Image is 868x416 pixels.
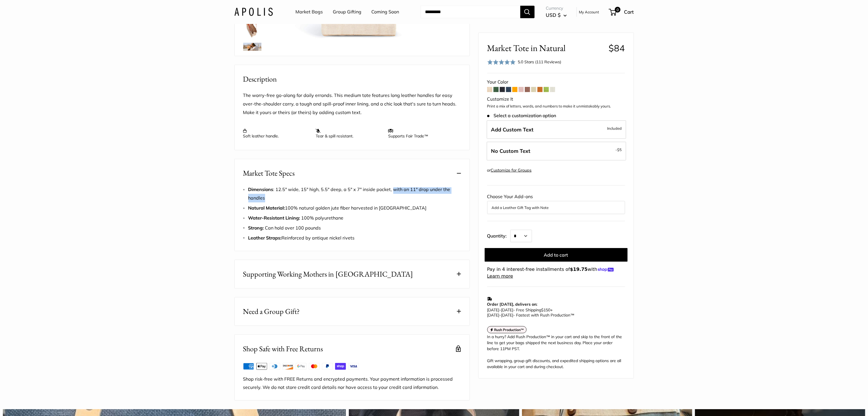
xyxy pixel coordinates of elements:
label: Quantity: [487,228,510,242]
div: or [487,166,532,174]
span: Cart [624,9,634,15]
h2: Description [243,74,461,85]
p: Shop risk-free with FREE Returns and encrypted payments. Your payment information is processed se... [243,375,461,392]
p: Print a mix of letters, words, and numbers to make it unmistakably yours. [487,104,625,109]
p: The worry-free go-along for daily errands. This medium tote features long leather handles for eas... [243,91,461,117]
button: Market Tote Specs [235,159,470,187]
span: Included [607,125,622,131]
button: Supporting Working Mothers in [GEOGRAPHIC_DATA] [235,260,470,288]
span: [DATE] [501,307,513,312]
span: Can hold over 100 pounds [265,225,321,231]
span: : 12.5" wide, 15" high, 5.5" deep, a 5" x 7" inside pocket, with an 11" drop under the handles [248,186,450,201]
div: In a hurry? Add Rush Production™ in your cart and skip to the front of the line to get your bags ... [487,334,625,370]
span: Currency [546,4,567,12]
p: Supports Fair Trade™ [388,128,455,139]
a: Market Bags [296,8,323,16]
span: USD $ [546,12,561,18]
span: 100% natural golden jute fiber harvested in [GEOGRAPHIC_DATA] [248,205,427,211]
span: $150 [541,307,551,312]
h2: Shop Safe with Free Returns [243,343,323,354]
button: Add to cart [485,248,628,262]
button: Need a Group Gift? [235,297,470,326]
span: $5 [617,147,622,152]
span: Market Tote in Natural [487,43,605,53]
span: [DATE] [487,307,500,312]
img: description_Water resistant inner liner. [243,20,261,38]
span: No Custom Text [491,148,531,154]
span: Need a Group Gift? [243,306,300,317]
label: Add Custom Text [487,120,626,139]
span: - [616,146,622,153]
p: Soft leather handle. [243,128,310,139]
div: Customize It [487,95,625,104]
span: - [500,312,501,318]
a: Customize for Groups [491,167,532,173]
div: 5.0 Stars (111 Reviews) [487,58,561,66]
span: Supporting Working Mothers in [GEOGRAPHIC_DATA] [243,269,413,280]
span: 0 [615,7,620,13]
strong: Dimensions [248,186,273,192]
span: Select a customization option [487,113,556,118]
span: $84 [609,42,625,54]
span: Add Custom Text [491,126,534,133]
a: Market Tote in Natural [242,42,263,62]
strong: Order [DATE], delivers on: [487,302,537,307]
a: My Account [579,9,599,15]
input: Search... [421,6,520,18]
strong: Natural Material: [248,205,285,211]
label: Leave Blank [487,142,626,161]
strong: Rush Production™ [494,328,524,332]
div: 5.0 Stars (111 Reviews) [518,59,561,65]
button: USD $ [546,11,567,20]
a: description_Water resistant inner liner. [242,19,263,39]
li: 100% polyurethane [248,214,461,222]
img: Apolis [234,8,273,16]
span: [DATE] [487,312,500,318]
div: Choose Your Add-ons [487,192,625,214]
strong: Strong: [248,225,264,231]
button: Search [520,6,535,18]
div: Your Color [487,78,625,86]
p: Tear & spill resistant. [316,128,382,139]
strong: Water-Resistant Lining: [248,215,301,221]
span: - [500,307,501,312]
a: 0 Cart [609,7,634,17]
li: Reinforced by antique nickel rivets [248,234,461,242]
button: Add a Leather Gift Tag with Note [492,204,621,211]
a: Coming Soon [372,8,399,16]
span: Market Tote Specs [243,168,295,179]
span: - Fastest with Rush Production™ [487,312,575,318]
img: Market Tote in Natural [243,43,261,61]
p: - Free Shipping + [487,307,622,318]
span: [DATE] [501,312,513,318]
strong: Leather Straps: [248,235,282,241]
a: Group Gifting [333,8,362,16]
